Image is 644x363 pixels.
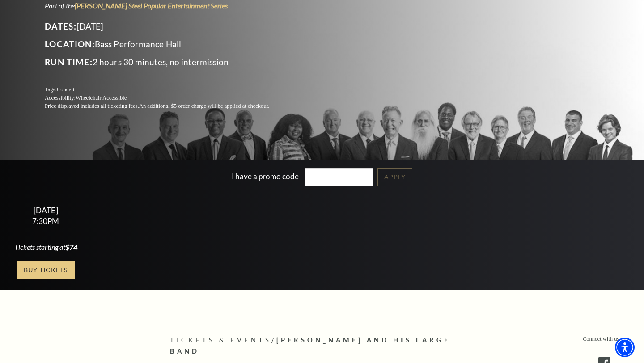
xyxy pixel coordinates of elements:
p: Price displayed includes all ticketing fees. [45,102,291,110]
div: [DATE] [11,206,81,215]
span: Concert [57,86,75,93]
a: Buy Tickets [17,261,75,279]
p: / [170,335,474,357]
span: Run Time: [45,57,93,67]
p: [DATE] [45,19,291,34]
p: Tags: [45,85,291,94]
div: 7:30PM [11,217,81,225]
span: Wheelchair Accessible [76,95,127,101]
p: Part of the [45,1,291,11]
span: Location: [45,39,95,49]
p: Bass Performance Hall [45,37,291,51]
div: Tickets starting at [11,242,81,252]
p: 2 hours 30 minutes, no intermission [45,55,291,69]
a: Irwin Steel Popular Entertainment Series - open in a new tab [75,1,228,10]
span: Dates: [45,21,76,31]
span: Tickets & Events [170,336,271,344]
span: [PERSON_NAME] and his Large Band [170,336,450,355]
span: An additional $5 order charge will be applied at checkout. [139,103,269,109]
div: Accessibility Menu [615,338,635,357]
span: $74 [65,243,77,251]
p: Accessibility: [45,94,291,102]
p: Connect with us on [583,335,626,343]
label: I have a promo code [232,172,299,181]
